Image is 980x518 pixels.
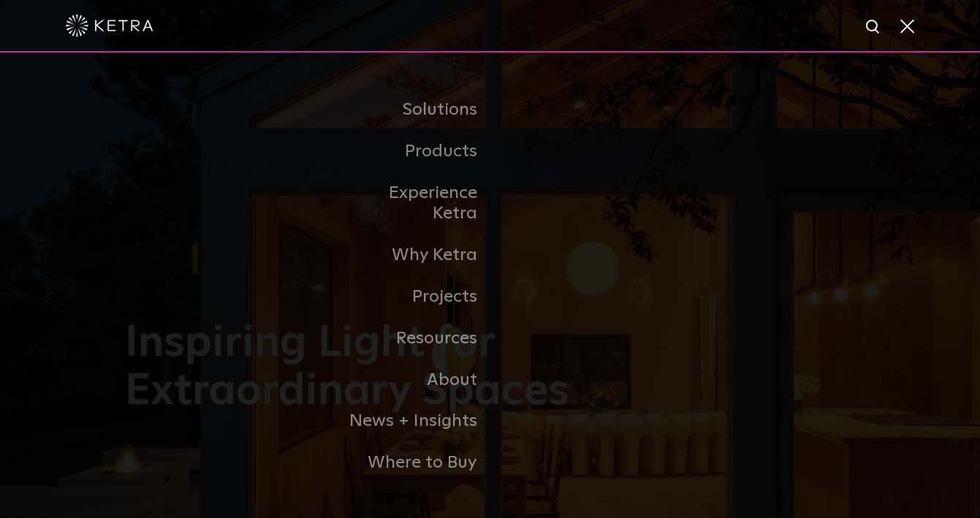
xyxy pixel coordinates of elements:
[341,318,490,359] a: Resources
[341,400,490,442] a: News + Insights
[66,15,153,37] img: ketra-logo-2019-white
[341,89,490,131] a: Solutions
[341,172,490,235] a: Experience Ketra
[341,89,640,484] div: Navigation Menu
[341,359,490,401] a: About
[341,235,490,276] a: Why Ketra
[865,18,883,37] img: search icon
[341,276,490,318] a: Projects
[341,131,490,172] a: Products
[341,442,490,484] a: Where to Buy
